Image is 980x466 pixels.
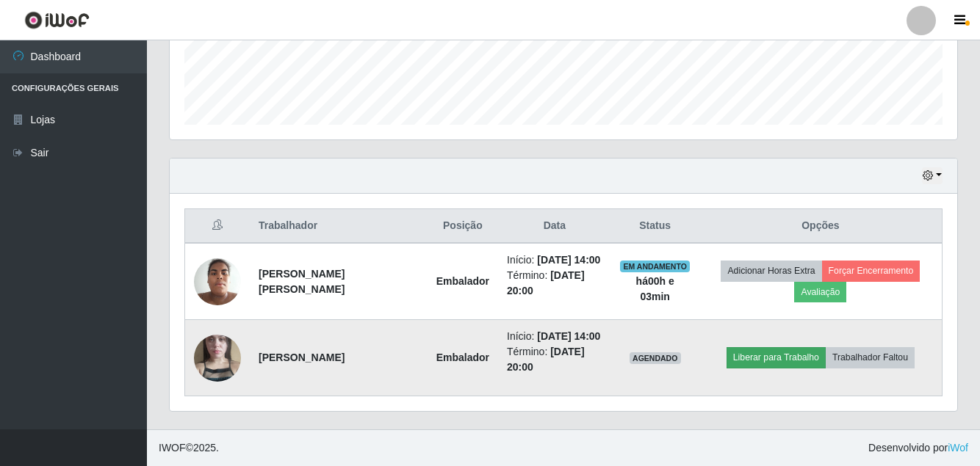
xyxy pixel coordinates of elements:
[630,352,681,364] span: AGENDADO
[507,252,602,268] li: Início:
[822,261,920,281] button: Forçar Encerramento
[436,275,489,287] strong: Embalador
[794,282,846,302] button: Avaliação
[699,209,943,244] th: Opções
[868,440,968,456] span: Desenvolvido por
[24,11,90,29] img: CoreUI Logo
[636,275,674,302] strong: há 00 h e 03 min
[159,442,186,454] span: IWOF
[826,347,915,368] button: Trabalhador Faltou
[498,209,611,244] th: Data
[537,330,600,342] time: [DATE] 14:00
[611,209,699,244] th: Status
[620,261,690,272] span: EM ANDAMENTO
[507,268,602,299] li: Término:
[428,209,498,244] th: Posição
[250,209,428,244] th: Trabalhador
[194,316,241,400] img: 1747227307483.jpeg
[537,254,600,266] time: [DATE] 14:00
[259,268,345,295] strong: [PERSON_NAME] [PERSON_NAME]
[507,329,602,344] li: Início:
[436,352,489,363] strong: Embalador
[948,442,968,454] a: iWof
[159,440,219,456] span: © 2025 .
[727,347,826,368] button: Liberar para Trabalho
[194,250,241,313] img: 1650483938365.jpeg
[507,344,602,375] li: Término:
[259,352,345,363] strong: [PERSON_NAME]
[721,261,821,281] button: Adicionar Horas Extra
